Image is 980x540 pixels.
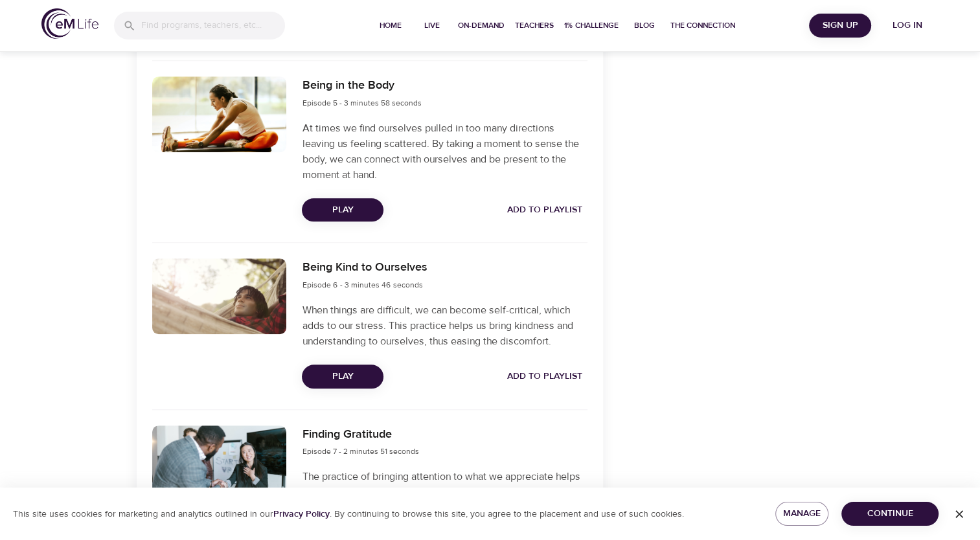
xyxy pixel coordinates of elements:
span: Play [312,202,373,218]
p: At times we find ourselves pulled in too many directions leaving us feeling scattered. By taking ... [302,120,587,183]
span: The Connection [670,19,735,32]
h6: Being in the Body [302,76,421,95]
span: Teachers [515,19,554,32]
span: Live [416,19,448,32]
p: The practice of bringing attention to what we appreciate helps us cultivate a grateful heart and ... [302,469,587,515]
span: On-Demand [458,19,505,32]
span: Add to Playlist [507,368,582,385]
span: Manage [786,506,819,522]
h6: Being Kind to Ourselves [302,258,427,277]
button: Add to Playlist [502,198,587,222]
span: 1% Challenge [564,19,619,32]
span: Continue [852,506,928,522]
button: Sign Up [809,14,871,38]
span: Log in [882,17,933,34]
p: When things are difficult, we can become self-critical, which adds to our stress. This practice h... [302,302,587,349]
button: Log in [876,14,939,38]
h6: Finding Gratitude [302,425,418,444]
button: Play [302,365,383,388]
button: Manage [775,502,829,526]
span: Episode 7 - 2 minutes 51 seconds [302,446,418,456]
button: Add to Playlist [502,365,587,388]
button: Play [302,198,383,222]
span: Play [312,368,373,385]
input: Find programs, teachers, etc... [141,12,285,39]
span: Blog [629,19,660,32]
button: Continue [841,502,939,526]
a: Privacy Policy [273,508,330,520]
span: Add to Playlist [507,202,582,218]
span: Episode 6 - 3 minutes 46 seconds [302,280,422,290]
span: Sign Up [814,17,866,34]
span: Episode 5 - 3 minutes 58 seconds [302,98,421,108]
img: logo [41,8,98,39]
span: Home [375,19,406,32]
